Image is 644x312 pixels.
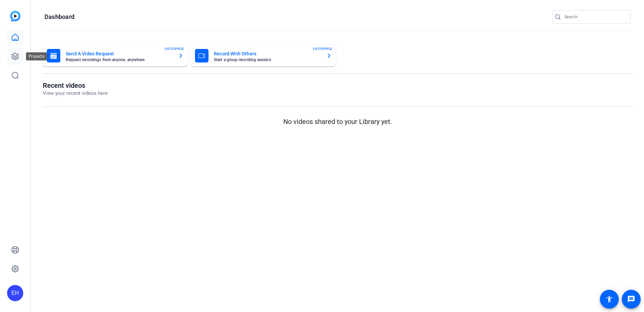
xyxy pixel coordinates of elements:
[191,45,336,67] button: Record With OthersStart a group recording sessionENTERPRISE
[7,285,23,301] div: EH
[66,58,173,62] mat-card-subtitle: Request recordings from anyone, anywhere
[43,116,632,127] p: No videos shared to your Library yet.
[214,50,321,58] mat-card-title: Record With Others
[565,13,625,21] input: Search
[165,46,184,51] span: ENTERPRISE
[10,11,21,21] img: blue-gradient.svg
[44,13,74,21] h1: Dashboard
[627,295,635,303] mat-icon: message
[214,58,321,62] mat-card-subtitle: Start a group recording session
[43,45,188,67] button: Send A Video RequestRequest recordings from anyone, anywhereENTERPRISE
[313,46,332,51] span: ENTERPRISE
[66,50,173,58] mat-card-title: Send A Video Request
[26,52,47,60] div: Projects
[43,81,108,89] h1: Recent videos
[43,89,108,97] p: View your recent videos here
[605,295,613,303] mat-icon: accessibility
